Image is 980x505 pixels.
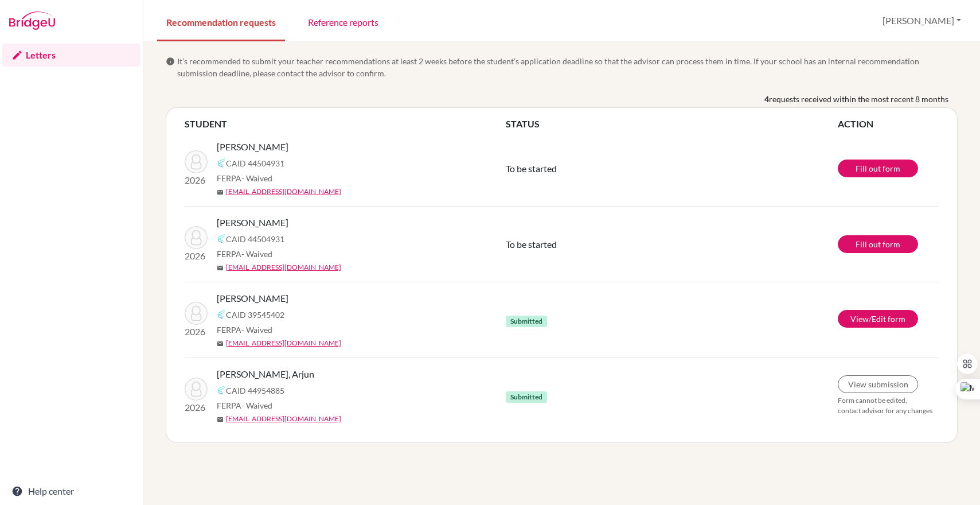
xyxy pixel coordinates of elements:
[838,117,939,131] th: ACTION
[9,11,55,30] img: Bridge-U
[241,401,272,410] span: - Waived
[185,150,208,173] img: Bhagat, Neel
[217,172,272,184] span: FERPA
[769,93,948,105] span: requests received within the most recent 8 months
[241,249,272,259] span: - Waived
[217,189,224,196] span: mail
[299,2,388,41] a: Reference reports
[185,173,208,187] p: 2026
[157,2,285,41] a: Recommendation requests
[217,367,314,381] span: [PERSON_NAME], Arjun
[217,292,288,305] span: [PERSON_NAME]
[217,324,272,336] span: FERPA
[226,414,341,424] a: [EMAIL_ADDRESS][DOMAIN_NAME]
[226,187,341,197] a: [EMAIL_ADDRESS][DOMAIN_NAME]
[217,158,226,168] img: Common App logo
[177,55,958,79] span: It’s recommended to submit your teacher recommendations at least 2 weeks before the student’s app...
[506,117,838,131] th: STATUS
[226,262,341,273] a: [EMAIL_ADDRESS][DOMAIN_NAME]
[226,233,284,245] span: CAID 44504931
[838,395,939,416] p: Form cannot be edited, contact advisor for any changes
[185,117,506,131] th: STUDENT
[241,173,272,183] span: - Waived
[166,57,175,66] span: info
[226,384,284,397] span: CAID 44954885
[217,310,226,319] img: Common App logo
[838,160,918,177] a: Fill out form
[838,310,918,328] a: View/Edit form
[217,216,288,230] span: [PERSON_NAME]
[185,302,208,325] img: Cumings, Lauren
[217,386,226,395] img: Common App logo
[506,163,557,174] span: To be started
[185,325,208,339] p: 2026
[217,234,226,243] img: Common App logo
[241,325,272,335] span: - Waived
[185,401,208,414] p: 2026
[506,391,547,403] span: Submitted
[506,239,557,250] span: To be started
[838,235,918,253] a: Fill out form
[2,44,140,67] a: Letters
[185,226,208,249] img: Bhagat, Neel
[838,375,918,393] a: View submission
[217,248,272,260] span: FERPA
[764,93,769,105] b: 4
[877,10,966,32] button: [PERSON_NAME]
[226,157,284,169] span: CAID 44504931
[226,309,284,321] span: CAID 39545402
[217,265,224,271] span: mail
[185,378,208,401] img: Koradia, Arjun
[226,338,341,348] a: [EMAIL_ADDRESS][DOMAIN_NAME]
[185,249,208,263] p: 2026
[217,399,272,411] span: FERPA
[217,416,224,423] span: mail
[506,316,547,327] span: Submitted
[2,480,140,503] a: Help center
[217,140,288,154] span: [PERSON_NAME]
[217,340,224,347] span: mail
